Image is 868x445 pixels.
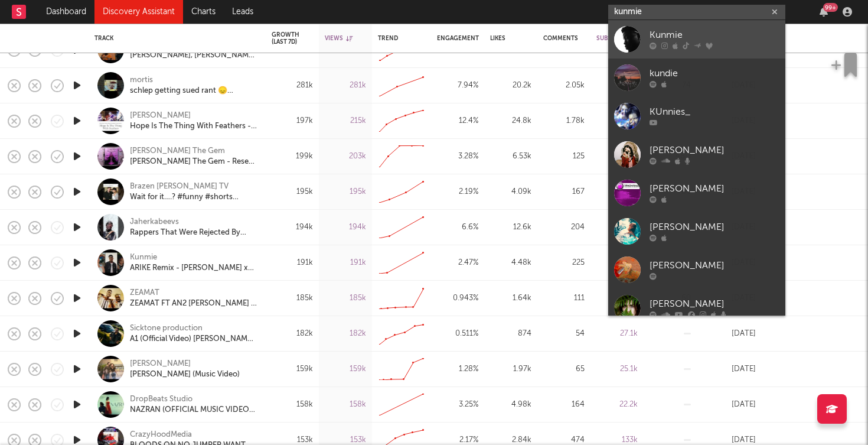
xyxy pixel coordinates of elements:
[490,362,531,376] div: 1.97k
[130,217,257,238] a: JaherkabeevsRappers That Were Rejected By Labels #rap #[PERSON_NAME] #kendricklamar #kanyewest #j...
[490,398,531,412] div: 4.98k
[130,334,257,345] div: A1 (Official Video) [PERSON_NAME] | [PERSON_NAME] | New Punjabi Song 2025 | Sicktone Production
[543,79,585,93] div: 2.05k
[490,150,531,164] div: 6.53k
[130,192,257,203] a: Wait for it….? #funny #shorts #shortsfeed #funnyshorts
[490,185,531,199] div: 4.09k
[490,114,531,128] div: 24.8k
[130,121,257,132] div: Hope Is The Thing With Feathers - Honkai English VAs Cover || Honkai: Star Rail
[437,185,478,199] div: 2.19 %
[325,291,366,306] div: 185k
[823,3,838,12] div: 99 +
[130,288,159,298] a: ZEAMAT
[596,79,638,93] div: 162k
[596,327,638,341] div: 27.1k
[272,31,299,46] div: Growth (last 7d)
[650,182,779,196] div: [PERSON_NAME]
[490,220,531,235] div: 12.6k
[596,256,638,270] div: 79k
[596,362,638,376] div: 25.1k
[272,150,313,164] div: 199k
[130,359,240,369] div: [PERSON_NAME]
[490,35,514,42] div: Likes
[543,291,585,306] div: 111
[272,185,313,199] div: 195k
[820,7,828,17] button: 99+
[596,114,638,128] div: 83k
[608,5,785,20] input: Search for artists
[650,297,779,311] div: [PERSON_NAME]
[325,114,366,128] div: 215k
[543,256,585,270] div: 225
[437,256,478,270] div: 2.47 %
[325,362,366,376] div: 159k
[325,398,366,412] div: 158k
[437,79,478,93] div: 7.94 %
[490,327,531,341] div: 874
[543,114,585,128] div: 1.78k
[608,97,785,135] a: KUnnies_
[596,398,638,412] div: 22.2k
[596,35,636,42] div: Subscribers
[608,59,785,97] a: kundie
[325,220,366,235] div: 194k
[650,67,779,81] div: kundie
[596,185,638,199] div: 218k
[608,20,785,59] a: Kunmie
[272,256,313,270] div: 191k
[130,405,257,415] div: NAZRAN (OFFICIAL MUSIC VIDEO) [PERSON_NAME] | NEW PUNJABI SONG 2025
[130,252,257,274] a: KunmieARIKE Remix - [PERSON_NAME] x SIMI x [PERSON_NAME] [Official Video]
[272,220,313,235] div: 194k
[130,157,257,167] a: [PERSON_NAME] The Gem - Reset ft. Rexx Life [PERSON_NAME] & D Smoke (Visualizer)
[130,359,240,380] a: [PERSON_NAME][PERSON_NAME] (Music Video)
[130,298,257,309] a: ZEAMAT FT AN2 [PERSON_NAME] -TOO MUCH ON MY HEAD
[325,35,353,42] div: Views
[490,291,531,306] div: 1.64k
[130,228,257,238] div: Rappers That Were Rejected By Labels #rap #[PERSON_NAME] #kendricklamar #kanyewest #juicewrld #fu...
[325,185,366,199] div: 195k
[608,289,785,327] a: [PERSON_NAME]
[703,327,756,341] div: [DATE]
[437,291,478,306] div: 0.943 %
[437,362,478,376] div: 1.28 %
[596,220,638,235] div: 17.8k
[325,150,366,164] div: 203k
[94,35,254,42] div: Track
[596,291,638,306] div: 8.01k
[130,181,229,192] a: Brazen [PERSON_NAME] TV
[130,217,257,228] div: Jaherkabeevs
[325,256,366,270] div: 191k
[130,430,257,440] div: CrazyHoodMedia
[543,220,585,235] div: 204
[650,220,779,235] div: [PERSON_NAME]
[130,146,225,157] a: [PERSON_NAME] The Gem
[596,150,638,164] div: 28.1k
[130,86,257,96] div: schlep getting sued rant 😞 #roblox #robloxrant #mortisrobloxrants song: timely - never forget me
[272,291,313,306] div: 185k
[608,212,785,251] a: [PERSON_NAME]
[437,398,478,412] div: 3.25 %
[272,398,313,412] div: 158k
[703,398,756,412] div: [DATE]
[437,327,478,341] div: 0.511 %
[650,144,779,158] div: [PERSON_NAME]
[130,394,257,415] a: DropBeats StudioNAZRAN (OFFICIAL MUSIC VIDEO) [PERSON_NAME] | NEW PUNJABI SONG 2025
[272,114,313,128] div: 197k
[378,35,419,42] div: Trend
[703,362,756,376] div: [DATE]
[272,327,313,341] div: 182k
[608,135,785,174] a: [PERSON_NAME]
[130,75,153,86] a: mortis
[130,50,257,61] div: [PERSON_NAME], [PERSON_NAME] - Wavy Crete (Official Video)
[437,220,478,235] div: 6.6 %
[608,251,785,289] a: [PERSON_NAME]
[437,114,478,128] div: 12.4 %
[130,252,257,263] div: Kunmie
[437,35,479,42] div: Engagement
[608,174,785,212] a: [PERSON_NAME]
